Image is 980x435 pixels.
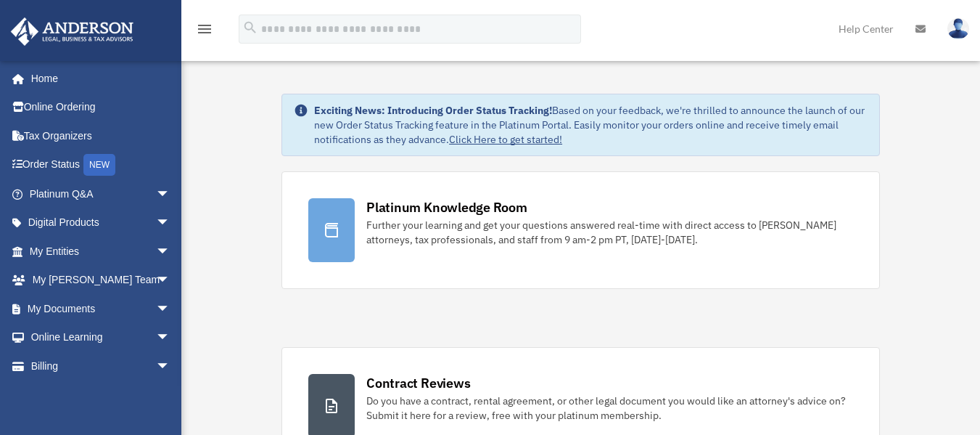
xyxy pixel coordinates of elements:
[10,150,192,180] a: Order StatusNEW
[366,394,853,423] div: Do you have a contract, rental agreement, or other legal document you would like an attorney's ad...
[156,351,185,381] span: arrow_drop_down
[449,133,562,146] a: Click Here to get started!
[10,179,192,208] a: Platinum Q&Aarrow_drop_down
[947,18,969,39] img: User Pic
[366,198,527,216] div: Platinum Knowledge Room
[156,266,185,296] span: arrow_drop_down
[10,266,192,295] a: My [PERSON_NAME] Teamarrow_drop_down
[281,171,880,289] a: Platinum Knowledge Room Further your learning and get your questions answered real-time with dire...
[366,374,470,392] div: Contract Reviews
[10,208,192,237] a: Digital Productsarrow_drop_down
[156,294,185,324] span: arrow_drop_down
[10,351,192,381] a: Billingarrow_drop_down
[83,154,115,176] div: NEW
[196,20,213,38] i: menu
[156,179,185,209] span: arrow_drop_down
[196,25,213,38] a: menu
[156,237,185,267] span: arrow_drop_down
[314,103,868,147] div: Based on your feedback, we're thrilled to announce the launch of our new Order Status Tracking fe...
[366,218,853,247] div: Further your learning and get your questions answered real-time with direct access to [PERSON_NAM...
[156,208,185,238] span: arrow_drop_down
[10,93,192,122] a: Online Ordering
[10,323,192,352] a: Online Learningarrow_drop_down
[10,64,185,93] a: Home
[242,20,258,36] i: search
[10,381,192,410] a: Events Calendar
[10,121,192,150] a: Tax Organizers
[10,237,192,266] a: My Entitiesarrow_drop_down
[156,323,185,353] span: arrow_drop_down
[314,104,552,117] strong: Exciting News: Introducing Order Status Tracking!
[7,17,138,46] img: Anderson Advisors Platinum Portal
[10,294,192,323] a: My Documentsarrow_drop_down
